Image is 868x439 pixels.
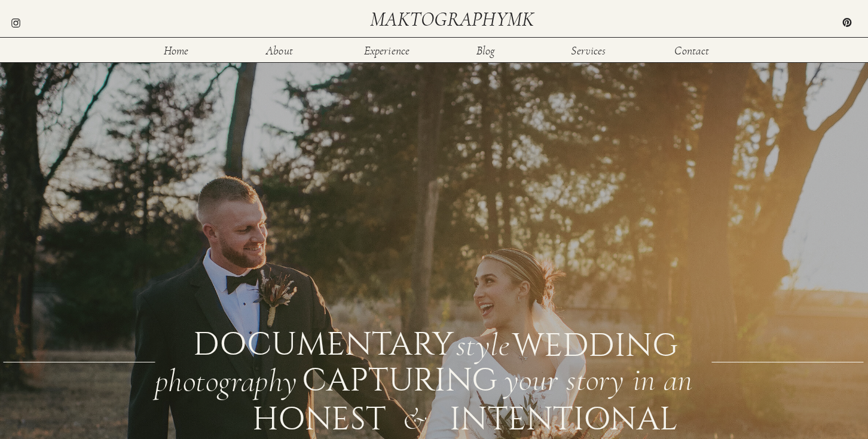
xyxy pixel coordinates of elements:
[252,403,339,430] div: honest
[456,330,509,355] div: style
[505,364,710,391] div: your story in an
[402,403,438,431] div: &
[569,45,608,55] a: Services
[363,45,411,55] a: Experience
[302,364,442,391] div: CAPTURING
[450,403,536,430] div: intentional
[193,328,450,356] div: documentary
[157,45,195,55] a: Home
[370,10,539,29] a: maktographymk
[155,365,299,393] div: photography
[466,45,505,55] a: Blog
[673,45,711,55] a: Contact
[512,330,676,355] div: WEDDING
[260,45,299,55] a: About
